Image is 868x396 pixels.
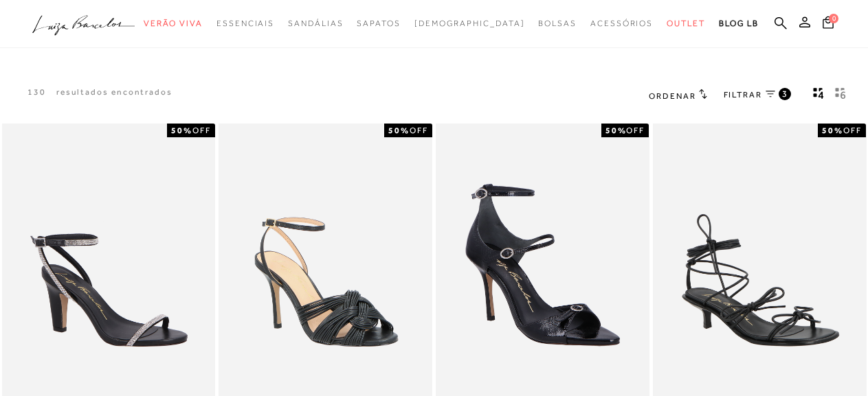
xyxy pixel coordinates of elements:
[667,11,705,36] a: categoryNavScreenReaderText
[626,126,645,135] span: OFF
[605,126,627,135] strong: 50%
[724,89,762,101] span: FILTRAR
[538,19,577,28] span: Bolsas
[667,19,705,28] span: Outlet
[216,11,274,36] a: categoryNavScreenReaderText
[829,14,838,23] span: 0
[388,126,410,135] strong: 50%
[357,11,400,36] a: categoryNavScreenReaderText
[809,86,828,104] button: Mostrar 4 produtos por linha
[171,126,192,135] strong: 50%
[288,11,343,36] a: categoryNavScreenReaderText
[357,19,400,28] span: Sapatos
[843,126,862,135] span: OFF
[782,88,788,100] span: 3
[538,11,577,36] a: categoryNavScreenReaderText
[410,126,428,135] span: OFF
[144,11,203,36] a: categoryNavScreenReaderText
[590,19,653,28] span: Acessórios
[719,19,759,28] span: BLOG LB
[288,19,343,28] span: Sandálias
[649,91,695,101] span: Ordenar
[27,86,46,98] p: 130
[56,86,173,98] p: resultados encontrados
[414,19,525,28] span: [DEMOGRAPHIC_DATA]
[831,86,850,104] button: gridText6Desc
[590,11,653,36] a: categoryNavScreenReaderText
[216,19,274,28] span: Essenciais
[414,11,525,36] a: noSubCategoriesText
[819,15,838,34] button: 0
[719,11,759,36] a: BLOG LB
[822,126,843,135] strong: 50%
[192,126,211,135] span: OFF
[144,19,203,28] span: Verão Viva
